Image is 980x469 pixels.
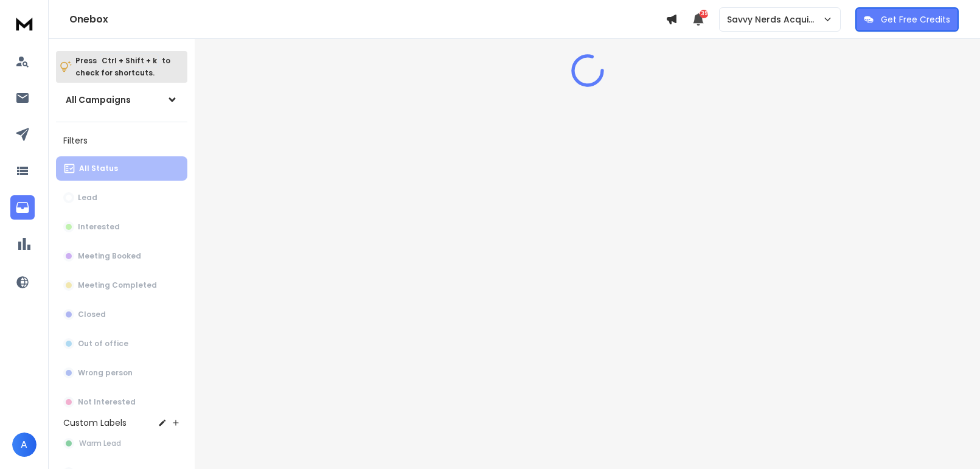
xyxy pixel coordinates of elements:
h3: Filters [56,132,187,149]
h1: All Campaigns [66,94,131,106]
span: 39 [700,10,708,18]
button: A [12,433,36,457]
span: Ctrl + Shift + k [100,54,159,68]
h1: Onebox [69,12,665,27]
p: Savvy Nerds Acquisition [727,13,822,26]
img: logo [12,12,36,35]
button: Get Free Credits [855,7,959,32]
p: Press to check for shortcuts. [75,55,170,79]
p: Get Free Credits [881,13,950,26]
button: All Campaigns [56,88,187,112]
h3: Custom Labels [63,417,127,429]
